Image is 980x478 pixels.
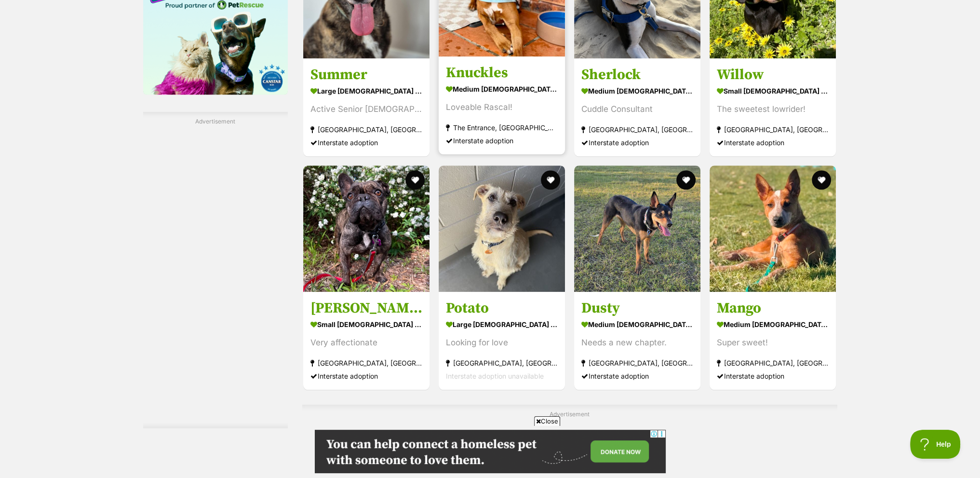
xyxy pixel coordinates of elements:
[910,430,961,459] iframe: Help Scout Beacon - Open
[581,136,693,149] div: Interstate adoption
[310,123,422,136] strong: [GEOGRAPHIC_DATA], [GEOGRAPHIC_DATA]
[446,134,558,147] div: Interstate adoption
[710,58,836,156] a: Willow small [DEMOGRAPHIC_DATA] Dog The sweetest lowrider! [GEOGRAPHIC_DATA], [GEOGRAPHIC_DATA] I...
[310,369,422,382] div: Interstate adoption
[581,369,693,382] div: Interstate adoption
[439,291,565,389] a: Potato large [DEMOGRAPHIC_DATA] Dog Looking for love [GEOGRAPHIC_DATA], [GEOGRAPHIC_DATA] Interst...
[310,136,422,149] div: Interstate adoption
[446,299,558,317] h3: Potato
[581,84,693,98] strong: medium [DEMOGRAPHIC_DATA] Dog
[717,317,829,331] strong: medium [DEMOGRAPHIC_DATA] Dog
[446,317,558,331] strong: large [DEMOGRAPHIC_DATA] Dog
[581,123,693,136] strong: [GEOGRAPHIC_DATA], [GEOGRAPHIC_DATA]
[310,84,422,98] strong: large [DEMOGRAPHIC_DATA] Dog
[143,129,288,419] iframe: Advertisement
[310,336,422,349] div: Very affectionate
[303,291,430,389] a: [PERSON_NAME] small [DEMOGRAPHIC_DATA] Dog Very affectionate [GEOGRAPHIC_DATA], [GEOGRAPHIC_DATA]...
[143,112,288,429] div: Advertisement
[310,356,422,369] strong: [GEOGRAPHIC_DATA], [GEOGRAPHIC_DATA]
[310,66,422,84] h3: Summer
[717,123,829,136] strong: [GEOGRAPHIC_DATA], [GEOGRAPHIC_DATA]
[581,299,693,317] h3: Dusty
[717,136,829,149] div: Interstate adoption
[446,356,558,369] strong: [GEOGRAPHIC_DATA], [GEOGRAPHIC_DATA]
[710,165,836,292] img: Mango - Australian Cattle Dog
[303,58,430,156] a: Summer large [DEMOGRAPHIC_DATA] Dog Active Senior [DEMOGRAPHIC_DATA] [GEOGRAPHIC_DATA], [GEOGRAPH...
[534,416,560,426] span: Close
[446,101,558,114] div: Loveable Rascal!
[439,56,565,154] a: Knuckles medium [DEMOGRAPHIC_DATA] Dog Loveable Rascal! The Entrance, [GEOGRAPHIC_DATA] Interstat...
[717,103,829,116] div: The sweetest lowrider!
[446,371,544,380] span: Interstate adoption unavailable
[717,369,829,382] div: Interstate adoption
[405,170,425,190] button: favourite
[310,317,422,331] strong: small [DEMOGRAPHIC_DATA] Dog
[303,165,430,292] img: Harley Quinn - French Bulldog
[581,103,693,116] div: Cuddle Consultant
[812,170,832,190] button: favourite
[717,66,829,84] h3: Willow
[717,336,829,349] div: Super sweet!
[446,121,558,134] strong: The Entrance, [GEOGRAPHIC_DATA]
[581,336,693,349] div: Needs a new chapter.
[574,58,700,156] a: Sherlock medium [DEMOGRAPHIC_DATA] Dog Cuddle Consultant [GEOGRAPHIC_DATA], [GEOGRAPHIC_DATA] Int...
[581,66,693,84] h3: Sherlock
[439,165,565,292] img: Potato - Irish Wolfhound Dog
[446,64,558,82] h3: Knuckles
[541,170,560,190] button: favourite
[717,299,829,317] h3: Mango
[574,291,700,389] a: Dusty medium [DEMOGRAPHIC_DATA] Dog Needs a new chapter. [GEOGRAPHIC_DATA], [GEOGRAPHIC_DATA] Int...
[446,82,558,96] strong: medium [DEMOGRAPHIC_DATA] Dog
[310,103,422,116] div: Active Senior [DEMOGRAPHIC_DATA]
[574,165,700,292] img: Dusty - Australian Kelpie Dog
[676,170,696,190] button: favourite
[446,336,558,349] div: Looking for love
[581,356,693,369] strong: [GEOGRAPHIC_DATA], [GEOGRAPHIC_DATA]
[710,291,836,389] a: Mango medium [DEMOGRAPHIC_DATA] Dog Super sweet! [GEOGRAPHIC_DATA], [GEOGRAPHIC_DATA] Interstate ...
[310,299,422,317] h3: [PERSON_NAME]
[581,317,693,331] strong: medium [DEMOGRAPHIC_DATA] Dog
[717,356,829,369] strong: [GEOGRAPHIC_DATA], [GEOGRAPHIC_DATA]
[315,430,666,473] iframe: Advertisement
[717,84,829,98] strong: small [DEMOGRAPHIC_DATA] Dog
